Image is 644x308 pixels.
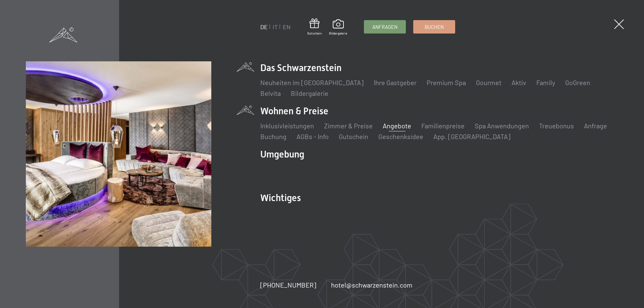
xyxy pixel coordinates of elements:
a: Gutschein [339,132,368,140]
a: Zimmer & Preise [324,122,373,130]
a: Buchen [414,20,455,33]
a: Neuheiten im [GEOGRAPHIC_DATA] [260,78,364,86]
a: [PHONE_NUMBER] [260,280,316,290]
span: Anfragen [372,23,397,30]
span: Gutschein [307,31,322,36]
a: Premium Spa [427,78,466,86]
a: Belvita [260,89,281,97]
a: Angebote [383,122,411,130]
a: DE [260,23,268,30]
a: Spa Anwendungen [475,122,529,130]
a: Familienpreise [421,122,465,130]
a: Gourmet [476,78,501,86]
a: EN [283,23,290,30]
a: IT [273,23,278,30]
a: Geschenksidee [378,132,423,140]
span: Buchen [425,23,444,30]
span: [PHONE_NUMBER] [260,281,316,289]
a: Aktiv [512,78,526,86]
a: Treuebonus [539,122,574,130]
a: Buchung [260,132,286,140]
a: Bildergalerie [329,19,347,36]
a: Inklusivleistungen [260,122,314,130]
a: GoGreen [565,78,590,86]
a: Gutschein [307,18,322,36]
a: AGBs - Info [297,132,329,140]
a: Anfragen [364,20,406,33]
a: Ihre Gastgeber [374,78,417,86]
a: Anfrage [584,122,607,130]
span: Bildergalerie [329,31,347,36]
a: hotel@schwarzenstein.com [331,280,413,290]
a: Family [536,78,555,86]
a: App. [GEOGRAPHIC_DATA] [433,132,511,140]
a: Bildergalerie [291,89,328,97]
